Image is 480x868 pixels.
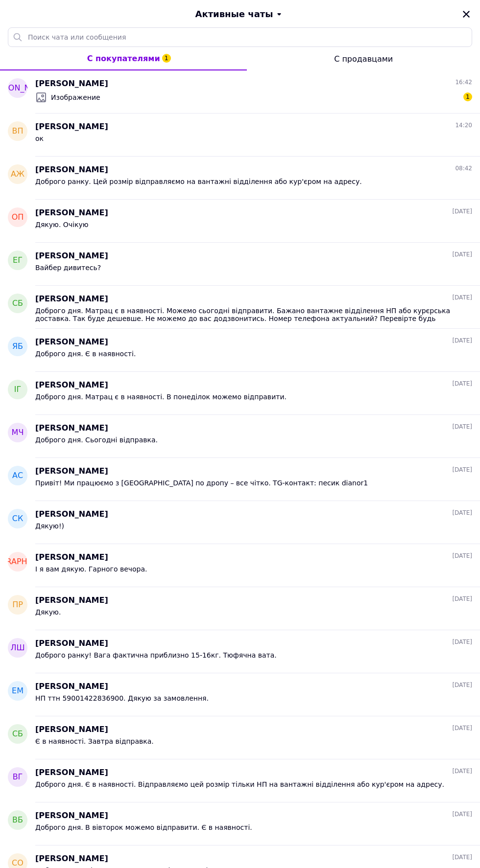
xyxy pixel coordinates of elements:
span: ОП [12,212,24,223]
span: [PERSON_NAME] [35,853,108,865]
span: СК [12,513,24,525]
span: ок [35,135,44,142]
span: І я вам дякую. Гарного вечора. [35,565,147,573]
span: ВГ [13,772,23,783]
span: АС [12,470,23,481]
span: [DATE] [452,337,472,345]
span: ЕМ [12,685,24,697]
span: [PERSON_NAME] [35,595,108,606]
span: ПР [12,599,23,611]
span: [DATE] [452,595,472,603]
button: С продавцами [247,47,480,70]
span: [PERSON_NAME] [35,121,108,133]
span: С покупателями [87,54,160,63]
span: вп [12,126,23,137]
span: [PERSON_NAME] [35,466,108,477]
span: [DATE] [452,724,472,732]
button: Активные чаты [27,8,453,21]
span: Привіт! Ми працюємо з [GEOGRAPHIC_DATA] по дропу – все чітко. TG-контакт: песик dianor1 [35,479,368,487]
span: [DATE] [452,466,472,474]
span: Доброго ранку. Цей розмір відправляємо на вантажні відділення або кур'єром на адресу. [35,178,362,185]
span: Вайбер дивитесь? [35,264,101,272]
button: Закрыть [460,8,472,20]
span: [PERSON_NAME] [35,251,108,262]
span: [PERSON_NAME] [35,78,108,90]
span: [DATE] [452,380,472,388]
span: ВБ [12,815,23,826]
span: [DATE] [452,767,472,776]
span: ЯБ [12,341,23,352]
span: [PERSON_NAME] [35,638,108,649]
span: 16:42 [455,78,472,87]
span: Доброго дня. Сьогодні відправка. [35,436,158,444]
span: Активные чаты [195,8,273,21]
span: Доброго ранку! Вага фактична приблизно 15-16кг. Тюфячна вата. [35,651,277,659]
span: [DATE] [452,251,472,259]
span: Доброго дня. Є в наявності. [35,350,136,358]
span: 08:42 [455,164,472,173]
span: [PERSON_NAME] [35,509,108,520]
span: [PERSON_NAME] [35,423,108,434]
span: СБ [12,298,23,309]
span: Є в наявності. Завтра відправка. [35,737,154,745]
span: [PERSON_NAME] [35,767,108,778]
span: ЕГ [13,255,23,266]
span: Доброго дня. Матрац є в наявності. Можемо сьогодні відправити. Бажано вантажне відділення НП або ... [35,307,458,322]
span: [PERSON_NAME] [35,724,108,735]
span: [DATE] [452,853,472,862]
span: [DATE] [452,509,472,517]
span: [PERSON_NAME] [35,294,108,305]
span: ЛШ [10,642,24,654]
span: [DATE] [452,681,472,689]
span: [PERSON_NAME] [35,207,108,219]
span: [PERSON_NAME] [35,380,108,391]
input: Поиск чата или сообщения [8,27,472,47]
span: [DATE] [452,810,472,819]
span: Изображение [51,92,100,102]
span: [DATE] [452,423,472,431]
span: Доброго дня. Матрац є в наявності. В понеділок можемо відправити. [35,393,287,401]
span: ІГ [14,384,21,395]
span: [PERSON_NAME] [35,810,108,822]
span: [PERSON_NAME] [35,681,108,692]
span: 14:20 [455,121,472,130]
span: [DATE] [452,207,472,216]
span: НП ттн 59001422836900. Дякую за замовлення. [35,694,209,702]
span: 1 [463,92,472,101]
span: Дякую. Очікую [35,221,89,228]
span: Дякую!) [35,522,64,530]
span: С продавцами [334,54,393,64]
span: Доброго дня. Є в наявності. Відправляємо цей розмір тільки НП на вантажні відділення або кур'єром... [35,780,444,788]
span: МЧ [12,427,24,438]
span: [PERSON_NAME] [35,552,108,563]
span: 1 [162,54,171,63]
span: [PERSON_NAME] [35,337,108,348]
span: Дякую. [35,608,61,616]
span: Доброго дня. В вівторок можемо відправити. Є в наявності. [35,823,252,831]
span: [DATE] [452,294,472,302]
span: [DATE] [452,638,472,646]
span: [DATE] [452,552,472,560]
span: СБ [12,729,23,740]
span: АЖ [11,169,24,180]
span: [PERSON_NAME] [35,164,108,176]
